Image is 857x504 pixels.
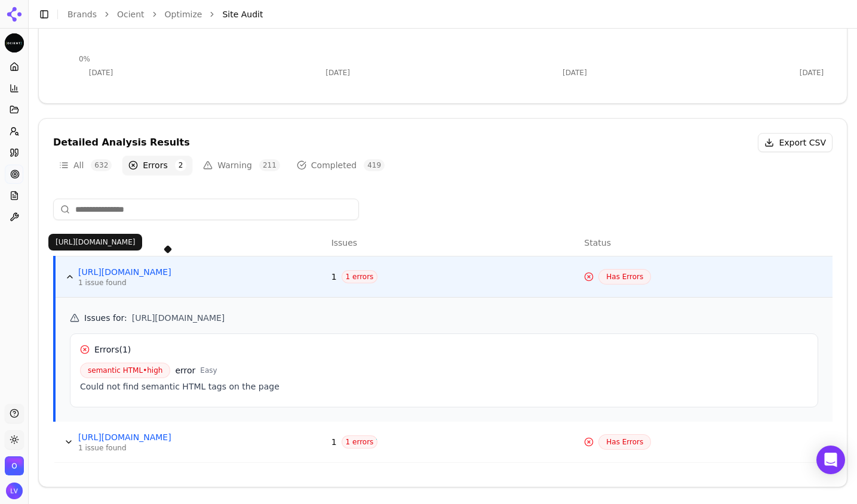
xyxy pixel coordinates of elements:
button: Open organization switcher [5,456,24,475]
div: Open Intercom Messenger [816,446,845,474]
tspan: [DATE] [800,69,824,77]
span: 632 [91,159,112,171]
tspan: 0% [79,55,90,63]
span: 2 [175,159,187,171]
span: Has Errors [598,434,651,450]
h5: Issues for : [70,312,818,324]
span: 419 [364,159,385,171]
button: Export CSV [758,133,833,152]
a: [URL][DOMAIN_NAME] [78,266,257,278]
button: Completed419 [291,156,391,175]
span: Site Audit [222,8,263,20]
th: URL [73,230,327,256]
span: Easy [200,366,217,375]
h6: Errors ( 1 ) [94,344,131,355]
button: Open user button [6,483,23,499]
a: Brands [67,10,97,19]
span: 1 errors [342,270,378,283]
tspan: [DATE] [325,69,350,77]
span: 1 [331,271,337,283]
a: [URL][DOMAIN_NAME] [78,431,257,443]
button: Current brand: Ocient [5,33,24,52]
span: Status [584,237,611,249]
tspan: [DATE] [89,69,113,77]
img: Ocient [5,33,24,52]
span: 1 [331,436,337,448]
th: Issues [327,230,580,256]
img: Ocient [5,456,24,475]
span: 1 errors [342,435,378,449]
span: [URL][DOMAIN_NAME] [132,312,225,324]
tspan: [DATE] [563,69,587,77]
tspan: 25% [74,21,90,29]
div: Detailed Analysis Results [53,138,190,147]
a: Ocient [117,8,145,20]
img: Leah Valentine [6,483,23,499]
div: Could not find semantic HTML tags on the page [80,381,808,392]
button: Errors2 [122,156,192,175]
div: 1 issue found [78,443,257,453]
span: Has Errors [598,269,651,285]
span: Issues [331,237,358,249]
button: All632 [53,156,118,175]
span: 211 [259,159,280,171]
button: Warning211 [197,156,285,175]
th: Status [579,230,833,256]
div: 1 issue found [78,278,257,287]
a: Optimize [165,8,202,20]
div: Data table [53,230,833,463]
span: semantic HTML • high [80,363,170,378]
p: [URL][DOMAIN_NAME] [56,237,135,247]
nav: breadcrumb [67,8,824,20]
span: error [175,364,195,376]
